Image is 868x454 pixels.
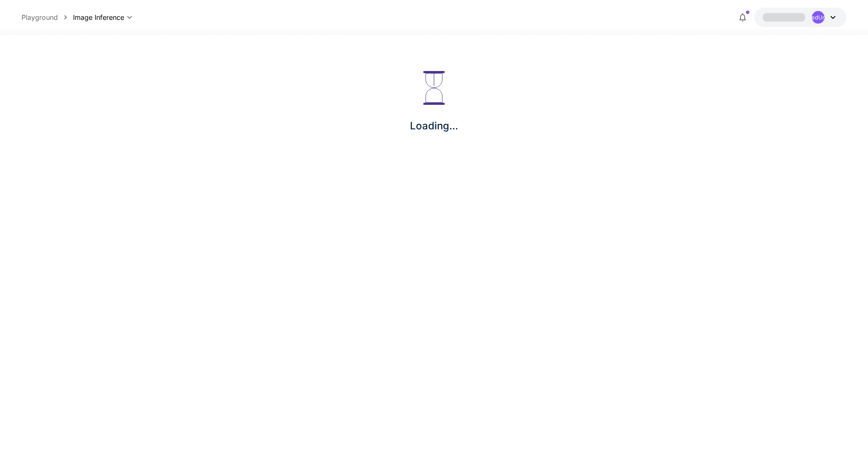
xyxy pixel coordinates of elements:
nav: breadcrumb [22,12,73,22]
button: UndefinedUndefined [754,8,846,27]
a: Playground [22,12,58,22]
span: Image Inference [73,12,124,22]
div: UndefinedUndefined [812,11,825,24]
p: Loading... [410,118,458,134]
